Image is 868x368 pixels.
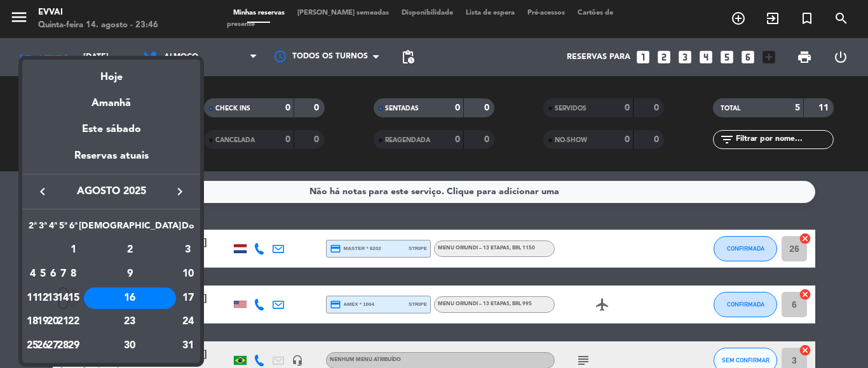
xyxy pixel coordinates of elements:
div: Hoje [22,60,200,86]
td: 27 de agosto de 2025 [48,334,58,358]
div: 14 [58,287,68,309]
td: 6 de agosto de 2025 [48,262,58,286]
button: keyboard_arrow_right [168,183,191,200]
div: Reservas atuais [22,148,200,174]
button: keyboard_arrow_left [31,183,54,200]
div: 1 [69,239,78,261]
div: 17 [182,287,194,309]
div: 10 [182,263,194,285]
div: 28 [58,335,68,357]
td: 8 de agosto de 2025 [69,262,79,286]
td: 22 de agosto de 2025 [69,310,79,334]
div: 19 [38,312,48,333]
div: 23 [84,312,176,333]
div: 27 [48,335,58,357]
div: 30 [84,335,176,357]
td: 4 de agosto de 2025 [27,262,37,286]
i: keyboard_arrow_left [35,184,50,199]
div: Este sábado [22,112,200,147]
div: 8 [69,263,78,285]
td: 13 de agosto de 2025 [48,286,58,310]
td: 19 de agosto de 2025 [37,310,48,334]
td: 11 de agosto de 2025 [27,286,37,310]
div: 26 [38,335,48,357]
td: 28 de agosto de 2025 [58,334,68,358]
div: 13 [48,287,58,309]
td: 5 de agosto de 2025 [37,262,48,286]
td: 12 de agosto de 2025 [37,286,48,310]
th: Sexta-feira [69,219,79,239]
div: 12 [38,287,48,309]
td: 10 de agosto de 2025 [181,262,195,286]
td: 3 de agosto de 2025 [181,239,195,263]
td: 25 de agosto de 2025 [27,334,37,358]
td: 17 de agosto de 2025 [181,286,195,310]
td: 24 de agosto de 2025 [181,310,195,334]
div: 5 [38,263,48,285]
th: Quinta-feira [58,219,68,239]
td: 29 de agosto de 2025 [69,334,79,358]
div: 16 [84,287,176,309]
td: 21 de agosto de 2025 [58,310,68,334]
th: Segunda-feira [27,219,37,239]
div: 9 [84,263,176,285]
div: 25 [28,335,37,357]
div: 18 [28,312,37,333]
th: Sábado [79,219,181,239]
th: Quarta-feira [48,219,58,239]
div: 2 [84,239,176,261]
div: Amanhã [22,86,200,112]
div: 31 [182,335,194,357]
td: AGO [27,239,69,263]
div: 24 [182,312,194,333]
div: 21 [58,312,68,333]
td: 23 de agosto de 2025 [79,310,181,334]
div: 4 [28,263,37,285]
td: 31 de agosto de 2025 [181,334,195,358]
div: 20 [48,312,58,333]
td: 30 de agosto de 2025 [79,334,181,358]
td: 7 de agosto de 2025 [58,262,68,286]
td: 26 de agosto de 2025 [37,334,48,358]
div: 7 [58,263,68,285]
th: Domingo [181,219,195,239]
td: 9 de agosto de 2025 [79,262,181,286]
div: 3 [182,239,194,261]
td: 14 de agosto de 2025 [58,286,68,310]
div: 29 [69,335,78,357]
td: 1 de agosto de 2025 [69,239,79,263]
th: Terça-feira [37,219,48,239]
td: 15 de agosto de 2025 [69,286,79,310]
td: 16 de agosto de 2025 [79,286,181,310]
td: 18 de agosto de 2025 [27,310,37,334]
div: 22 [69,312,78,333]
span: agosto 2025 [54,183,168,200]
td: 2 de agosto de 2025 [79,239,181,263]
td: 20 de agosto de 2025 [48,310,58,334]
div: 11 [28,287,37,309]
div: 6 [48,263,58,285]
div: 15 [69,287,78,309]
i: keyboard_arrow_right [172,184,187,199]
